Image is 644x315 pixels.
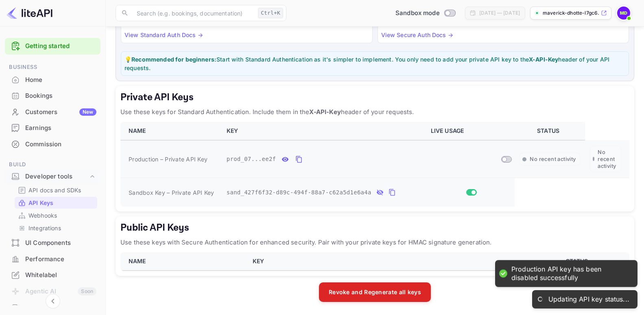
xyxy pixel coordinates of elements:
[18,211,94,220] a: Webhooks
[515,122,585,140] th: STATUS
[25,255,96,264] div: Performance
[25,172,88,181] div: Developer tools
[120,221,629,234] h5: Public API Keys
[120,238,629,247] p: Use these keys with Secure Authentication for enhanced security. Pair with your private keys for ...
[5,88,100,104] div: Bookings
[120,107,629,117] p: Use these keys for Standard Authentication. Include them in the header of your requests.
[120,252,248,271] th: NAME
[120,91,629,104] h5: Private API Keys
[18,198,94,207] a: API Keys
[18,186,94,194] a: API docs and SDKs
[25,271,96,280] div: Whitelabel
[258,8,283,18] div: Ctrl+K
[46,294,60,308] button: Collapse navigation
[15,222,97,234] div: Integrations
[25,123,96,133] div: Earnings
[25,42,96,51] a: Getting started
[5,267,100,282] a: Whitelabel
[5,63,100,72] span: Business
[381,31,453,38] a: View Secure Auth Docs →
[5,72,100,88] div: Home
[222,122,426,140] th: KEY
[530,156,576,163] span: No recent activity
[28,198,53,207] p: API Keys
[25,108,96,117] div: Customers
[132,5,255,21] input: Search (e.g. bookings, documentation)
[15,209,97,221] div: Webhooks
[5,160,100,169] span: Build
[528,252,629,271] th: STATUS
[479,9,520,17] div: [DATE] — [DATE]
[79,108,96,116] div: New
[15,197,97,209] div: API Keys
[18,224,94,232] a: Integrations
[25,238,96,248] div: UI Components
[5,72,100,87] a: Home
[248,252,528,271] th: KEY
[124,55,625,72] p: 💡 Start with Standard Authentication as it's simpler to implement. You only need to add your priv...
[129,155,207,163] span: Production – Private API Key
[5,170,100,184] div: Developer tools
[28,211,57,220] p: Webhooks
[598,149,618,169] span: No recent activity
[5,120,100,135] a: Earnings
[548,295,629,304] div: Updating API key status...
[5,120,100,136] div: Earnings
[426,122,515,140] th: LIVE USAGE
[28,224,61,232] p: Integrations
[131,56,216,63] strong: Recommended for beginners:
[319,282,431,302] button: Revoke and Regenerate all keys
[5,88,100,103] a: Bookings
[25,140,96,149] div: Commission
[5,267,100,283] div: Whitelabel
[617,7,630,20] img: Maverick Dhotte
[5,251,100,267] div: Performance
[129,189,214,196] span: Sandbox Key – Private API Key
[392,9,458,18] div: Switch to Production mode
[5,38,100,55] div: Getting started
[309,108,341,116] strong: X-API-Key
[28,186,81,194] p: API docs and SDKs
[395,9,440,18] span: Sandbox mode
[25,75,96,85] div: Home
[5,137,100,152] a: Commission
[120,122,629,207] table: private api keys table
[529,56,558,63] strong: X-API-Key
[5,235,100,251] div: UI Components
[120,122,222,140] th: NAME
[25,304,96,313] div: API Logs
[5,251,100,267] a: Performance
[543,9,599,17] p: maverick-dhotte-l7gc6....
[227,188,371,197] span: sand_427f6f32-d89c-494f-88a7-c62a5d1e6a4a
[25,91,96,101] div: Bookings
[5,137,100,152] div: Commission
[15,184,97,196] div: API docs and SDKs
[5,235,100,250] a: UI Components
[7,7,52,20] img: LiteAPI logo
[5,104,100,119] a: CustomersNew
[227,155,276,163] span: prod_07...ee2f
[5,104,100,120] div: CustomersNew
[120,252,629,271] table: public api keys table
[124,31,203,38] a: View Standard Auth Docs →
[511,265,629,282] div: Production API key has been disabled successfully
